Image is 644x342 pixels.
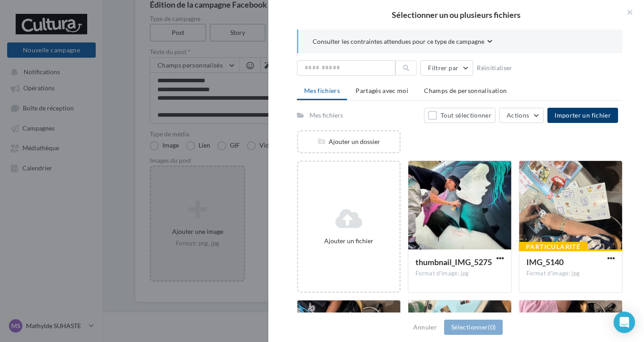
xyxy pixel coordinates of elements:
div: Format d'image: jpg [415,270,504,278]
span: Importer un fichier [555,111,611,119]
span: thumbnail_IMG_5275 [415,257,492,267]
button: Sélectionner(0) [444,320,503,335]
span: Partagés avec moi [356,87,408,94]
span: Champs de personnalisation [424,87,507,94]
div: Format d'image: jpg [526,270,615,278]
button: Tout sélectionner [424,108,496,123]
button: Consulter les contraintes attendues pour ce type de campagne [313,37,492,48]
div: Particularité [519,242,588,252]
span: Consulter les contraintes attendues pour ce type de campagne [313,37,484,46]
div: Ajouter un fichier [302,236,396,245]
div: Open Intercom Messenger [614,312,635,333]
button: Annuler [410,322,441,333]
button: Filtrer par [420,60,473,76]
h2: Sélectionner un ou plusieurs fichiers [283,11,630,19]
button: Actions [499,108,544,123]
span: (0) [488,323,496,331]
button: Importer un fichier [547,108,618,123]
span: IMG_5140 [526,257,563,267]
div: Mes fichiers [309,111,343,120]
button: Réinitialiser [473,63,516,73]
span: Mes fichiers [304,87,340,94]
div: Ajouter un dossier [298,137,399,146]
span: Actions [507,111,529,119]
